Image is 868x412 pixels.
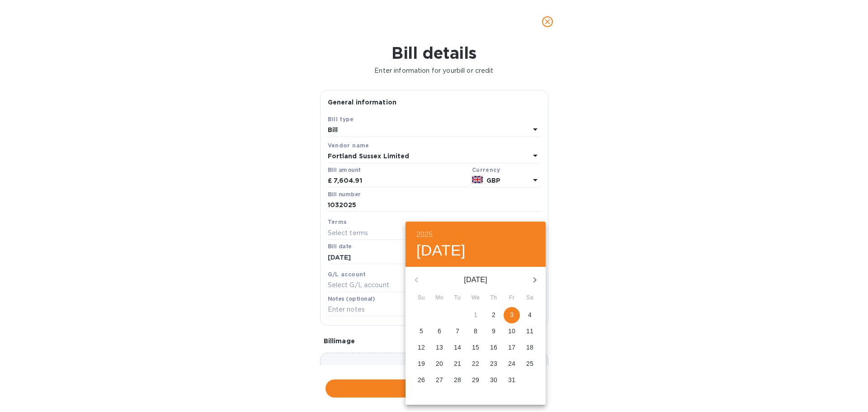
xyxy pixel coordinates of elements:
p: 31 [508,375,515,384]
button: 9 [486,323,502,340]
button: 31 [504,372,520,388]
button: 24 [504,356,520,372]
button: 10 [504,323,520,340]
button: 25 [522,356,538,372]
p: 3 [510,310,514,319]
p: 23 [490,359,497,368]
p: 24 [508,359,515,368]
button: 21 [449,356,466,372]
button: 14 [449,340,466,356]
button: 6 [431,323,448,340]
button: 17 [504,340,520,356]
p: 19 [418,359,425,368]
button: 18 [522,340,538,356]
p: 20 [436,359,443,368]
p: 15 [472,343,479,352]
button: 3 [504,307,520,323]
button: 23 [486,356,502,372]
button: 11 [522,323,538,340]
span: Su [413,294,429,303]
button: 16 [486,340,502,356]
button: 8 [467,323,484,340]
p: 29 [472,375,479,384]
p: 8 [474,327,477,336]
button: 19 [413,356,429,372]
button: 30 [486,372,502,388]
span: Sa [522,294,538,303]
button: 12 [413,340,429,356]
span: Th [486,294,502,303]
p: 12 [418,343,425,352]
p: 30 [490,375,497,384]
button: 27 [431,372,448,388]
button: 29 [467,372,484,388]
button: 2025 [416,228,433,241]
p: 4 [528,310,532,319]
p: 27 [436,375,443,384]
button: 15 [467,340,484,356]
span: Mo [431,294,448,303]
p: 21 [454,359,461,368]
p: [DATE] [427,275,524,285]
button: 20 [431,356,448,372]
button: 22 [467,356,484,372]
p: 7 [456,327,459,336]
button: [DATE] [416,241,466,260]
p: 17 [508,343,515,352]
p: 14 [454,343,461,352]
span: We [467,294,484,303]
p: 10 [508,327,515,336]
button: 28 [449,372,466,388]
button: 5 [413,323,429,340]
p: 11 [526,327,533,336]
p: 22 [472,359,479,368]
button: 2 [486,307,502,323]
p: 16 [490,343,497,352]
button: 7 [449,323,466,340]
p: 18 [526,343,533,352]
p: 25 [526,359,533,368]
p: 2 [492,310,495,319]
button: 4 [522,307,538,323]
p: 6 [438,327,441,336]
span: Tu [449,294,466,303]
p: 5 [420,327,423,336]
p: 9 [492,327,495,336]
span: Fr [504,294,520,303]
button: 26 [413,372,429,388]
button: 13 [431,340,448,356]
p: 13 [436,343,443,352]
p: 26 [418,375,425,384]
p: 28 [454,375,461,384]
